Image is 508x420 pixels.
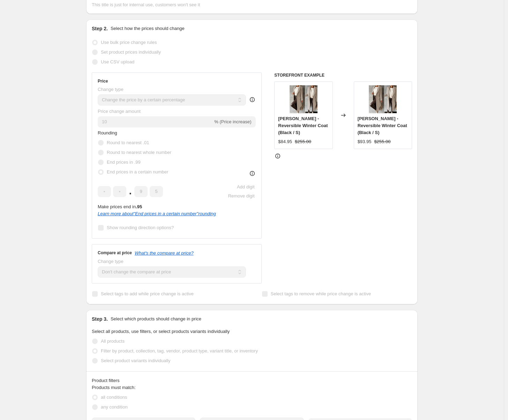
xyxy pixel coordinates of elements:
i: Learn more about " End prices in a certain number " rounding [98,211,216,216]
input: -15 [98,116,213,127]
img: S229255c403cb4a2483e52a2aed445123B_80x.jpg [290,85,317,113]
input: ﹡ [134,186,148,197]
div: $84.95 [278,138,292,145]
span: Products must match: [92,385,136,390]
div: help [249,96,256,103]
a: Learn more about"End prices in a certain number"rounding [98,211,216,216]
h3: Price [98,78,108,84]
span: All products [101,339,125,344]
span: Rounding [98,130,117,135]
p: Select which products should change in price [111,316,201,322]
span: Round to nearest whole number [107,150,171,155]
strike: $255.00 [295,138,311,145]
input: ﹡ [150,186,163,197]
span: Select product variants individually [101,358,170,363]
span: This title is just for internal use, customers won't see it [92,2,200,7]
span: Change type [98,259,124,264]
h2: Step 3. [92,316,108,322]
span: Make prices end in [98,204,142,209]
span: Show rounding direction options? [107,225,174,230]
span: End prices in a certain number [107,169,168,174]
span: Filter by product, collection, tag, vendor, product type, variant title, or inventory [101,348,258,353]
span: Use bulk price change rules [101,40,157,45]
span: Change type [98,87,124,92]
span: Price change amount [98,109,141,114]
b: .95 [136,204,142,209]
span: Set product prices individually [101,49,161,55]
p: Select how the prices should change [111,25,185,32]
span: all conditions [101,395,127,400]
input: ﹡ [113,186,126,197]
div: Product filters [92,377,412,384]
div: $93.95 [358,138,372,145]
span: Select tags to add while price change is active [101,291,194,296]
span: Use CSV upload [101,59,134,64]
span: any condition [101,404,128,410]
strike: $255.00 [374,138,390,145]
span: Select tags to remove while price change is active [271,291,371,296]
input: ﹡ [98,186,111,197]
span: Select all products, use filters, or select products variants individually [92,329,230,334]
h6: STOREFRONT EXAMPLE [274,72,412,78]
h2: Step 2. [92,25,108,32]
span: Round to nearest .01 [107,140,149,145]
span: . [128,186,132,197]
img: S229255c403cb4a2483e52a2aed445123B_80x.jpg [369,85,397,113]
span: [PERSON_NAME] - Reversible Winter Coat (Black / S) [358,116,407,135]
button: What's the compare at price? [135,250,194,256]
span: [PERSON_NAME] - Reversible Winter Coat (Black / S) [278,116,328,135]
span: End prices in .99 [107,160,141,165]
h3: Compare at price [98,250,132,256]
span: % (Price increase) [214,119,251,124]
